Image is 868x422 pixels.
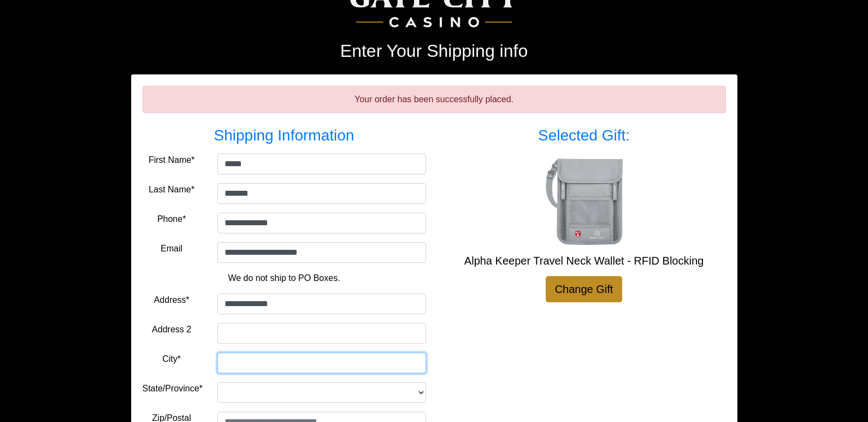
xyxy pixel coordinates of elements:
p: We do not ship to PO Boxes. [151,272,418,285]
label: Last Name* [149,183,194,196]
h3: Selected Gift: [442,126,726,145]
a: Change Gift [546,276,623,302]
label: Email [161,242,182,255]
img: Alpha Keeper Travel Neck Wallet - RFID Blocking [540,158,628,245]
h3: Shipping Information [143,126,426,145]
h2: Enter Your Shipping info [131,40,737,61]
label: First Name* [149,154,194,167]
label: Address* [154,294,190,307]
h5: Alpha Keeper Travel Neck Wallet - RFID Blocking [442,254,726,267]
label: City* [162,353,181,366]
label: Address 2 [152,323,191,336]
label: State/Province* [143,382,203,395]
label: Phone* [157,213,186,226]
div: Your order has been successfully placed. [143,86,726,113]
